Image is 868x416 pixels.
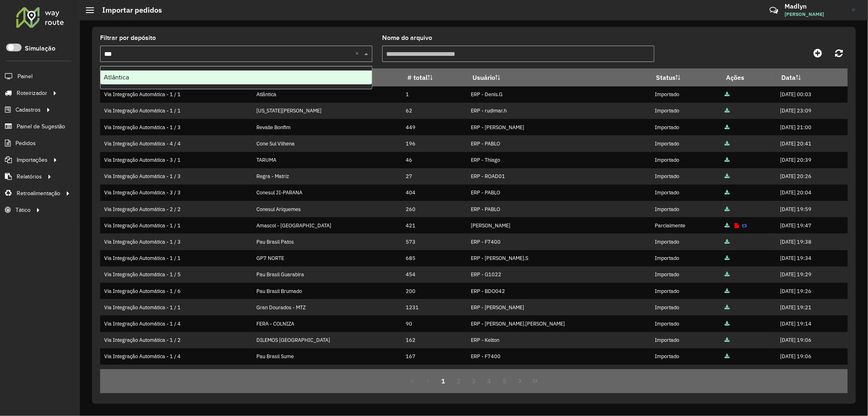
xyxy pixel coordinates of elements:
a: Arquivo completo [725,255,730,262]
td: 1 [402,86,467,103]
ng-dropdown-panel: Options list [100,66,372,89]
td: GP7 NORTE [252,250,402,266]
td: Pau Brasil Sume [252,348,402,365]
td: Importado [651,299,721,315]
td: 421 [402,217,467,233]
td: Importado [651,348,721,365]
td: Importado [651,201,721,217]
td: Importado [651,283,721,299]
a: Arquivo completo [725,304,730,311]
td: Importado [651,185,721,201]
td: 292 [402,365,467,381]
span: Retroalimentação [17,189,60,198]
td: ERP - F7400 [467,348,651,365]
label: Simulação [25,44,55,53]
td: ERP - BDO042 [467,283,651,299]
a: Arquivo completo [725,238,730,245]
a: Arquivo completo [725,353,730,360]
td: ERP - PABLO [467,135,651,152]
td: 1231 [402,299,467,315]
td: Via Integração Automática - 1 / 2 [100,332,252,348]
td: 196 [402,135,467,152]
td: Via Integração Automática - 1 / 1 [100,250,252,266]
td: FERA - COLNIZA [252,315,402,332]
span: Painel [17,72,33,81]
th: # total [402,69,467,86]
td: Revalle Bonfim [252,119,402,135]
td: Via Integração Automática - 1 / 6 [100,283,252,299]
span: Tático [15,206,31,214]
td: Via Integração Automática - 1 / 3 [100,233,252,250]
td: Importado [651,233,721,250]
a: Arquivo completo [725,320,730,327]
a: Contato Rápido [765,2,783,19]
td: [PERSON_NAME] [467,217,651,233]
td: ERP - [PERSON_NAME].S [467,250,651,266]
td: [DATE] 19:14 [776,315,848,332]
td: Importado [651,266,721,283]
button: 2 [451,373,466,389]
span: Clear all [355,49,362,59]
td: Via Integração Automática - 1 / 1 [100,217,252,233]
td: ERP - Kelton [467,332,651,348]
td: [DATE] 19:06 [776,348,848,365]
a: Arquivo completo [725,271,730,278]
td: 90 [402,315,467,332]
td: ERP - [PERSON_NAME] [467,299,651,315]
td: Via Integração Automática - 4 / 4 [100,135,252,152]
td: [DATE] 19:03 [776,365,848,381]
td: 27 [402,168,467,185]
td: ERP - ROAD01 [467,168,651,185]
td: Importado [651,103,721,119]
th: Data [776,69,848,86]
button: 5 [497,373,512,389]
td: [DATE] 19:34 [776,250,848,266]
a: Arquivo completo [725,124,730,131]
a: Arquivo completo [725,189,730,196]
button: Next Page [512,373,528,389]
td: Importado [651,365,721,381]
td: [DATE] 19:47 [776,217,848,233]
td: [DATE] 00:03 [776,86,848,103]
button: 1 [435,373,451,389]
td: Atlântica [252,86,402,103]
td: [DATE] 19:06 [776,332,848,348]
td: [DATE] 21:00 [776,119,848,135]
td: 200 [402,283,467,299]
td: Parcialmente [651,217,721,233]
span: Importações [17,156,48,164]
td: 260 [402,201,467,217]
td: TARUMA [252,152,402,168]
span: Cadastros [15,106,41,114]
td: Importado [651,315,721,332]
td: Conesul Ariquemes [252,201,402,217]
td: Importado [651,135,721,152]
a: Arquivo completo [725,107,730,114]
a: Arquivo completo [725,140,730,147]
td: 46 [402,152,467,168]
a: Arquivo completo [725,91,730,98]
button: 4 [481,373,497,389]
a: Exibir log de erros [735,222,739,229]
td: M4K LAGO DA PEDRA [252,365,402,381]
td: [DATE] 19:26 [776,283,848,299]
th: Usuário [467,69,651,86]
a: Arquivo completo [725,156,730,163]
td: ERP - PABLO [467,201,651,217]
td: ERP - Denis.G [467,86,651,103]
td: 454 [402,266,467,283]
span: Roteirizador [17,89,47,97]
label: Nome do arquivo [382,33,432,43]
td: ERP - [PERSON_NAME] [467,119,651,135]
td: Via Integração Automática - 1 / 3 [100,119,252,135]
td: [DATE] 20:04 [776,185,848,201]
td: [DATE] 20:26 [776,168,848,185]
td: Cone Sul Vilhena [252,135,402,152]
td: 685 [402,250,467,266]
td: [DATE] 19:59 [776,201,848,217]
td: ERP - PABLO [467,185,651,201]
td: 62 [402,103,467,119]
td: ERP - G1022 [467,266,651,283]
th: Status [651,69,721,86]
td: Via Integração Automática - 1 / 4 [100,315,252,332]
